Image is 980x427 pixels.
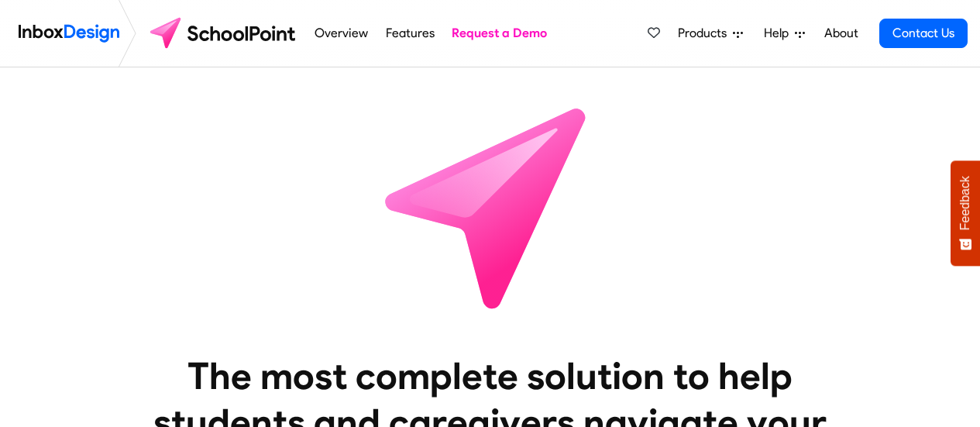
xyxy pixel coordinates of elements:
[879,19,968,48] a: Contact Us
[351,67,630,346] img: icon_schoolpoint.svg
[381,18,438,49] a: Features
[758,18,811,49] a: Help
[678,24,733,43] span: Products
[311,18,373,49] a: Overview
[764,24,795,43] span: Help
[143,15,306,52] img: schoolpoint logo
[958,176,972,230] span: Feedback
[820,18,862,49] a: About
[951,160,980,266] button: Feedback - Show survey
[448,18,552,49] a: Request a Demo
[672,18,749,49] a: Products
